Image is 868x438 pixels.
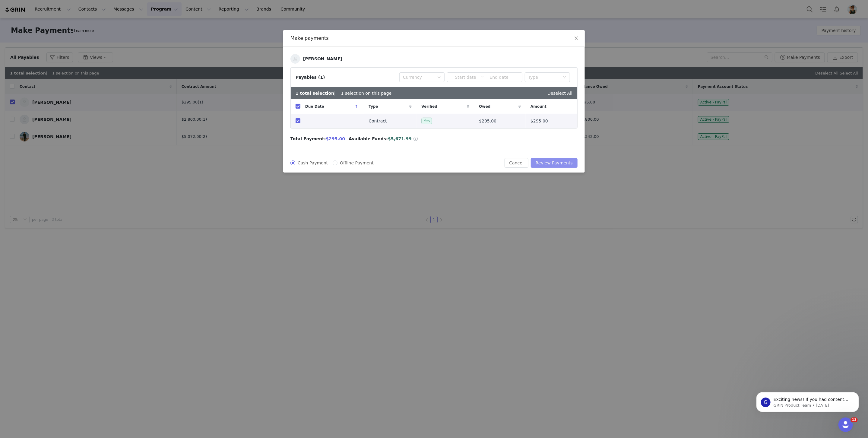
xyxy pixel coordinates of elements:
[851,417,858,422] span: 13
[574,36,579,41] i: icon: close
[479,104,490,109] span: Owed
[528,74,560,80] div: Type
[531,104,546,109] span: Amount
[563,75,566,80] i: icon: down
[422,104,437,109] span: Verified
[369,118,387,124] span: Contract
[290,67,578,129] article: Payables
[388,136,412,141] span: $5,671.99
[531,118,548,124] span: $295.00
[547,91,572,96] a: Deselect All
[305,104,324,109] span: Due Date
[568,30,585,47] button: Close
[403,74,434,80] div: Currency
[296,74,325,81] div: Payables (1)
[296,90,391,97] div: | 1 selection on this page
[484,74,514,81] input: End date
[26,17,101,52] span: Exciting news! If you had content delivered last month, your new Activation report is now availab...
[422,118,432,124] span: Yes
[369,104,378,109] span: Type
[290,54,342,64] a: [PERSON_NAME]
[337,160,376,165] span: Offline Payment
[290,35,578,42] div: Make payments
[451,74,480,81] input: Start date
[26,23,104,29] p: Message from GRIN Product Team, sent 3w ago
[295,160,330,165] span: Cash Payment
[290,136,326,142] span: Total Payment:
[326,136,345,141] span: $295.00
[290,54,300,64] img: 3ca4031e-f345-450a-b886-0b9c40588702--s.jpg
[479,118,496,124] span: $295.00
[349,136,388,142] span: Available Funds:
[296,91,334,96] b: 1 total selection
[747,379,868,422] iframe: Intercom notifications message
[303,56,342,61] div: [PERSON_NAME]
[531,158,578,168] button: Review Payments
[838,417,853,432] iframe: Intercom live chat
[437,75,441,80] i: icon: down
[505,158,528,168] button: Cancel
